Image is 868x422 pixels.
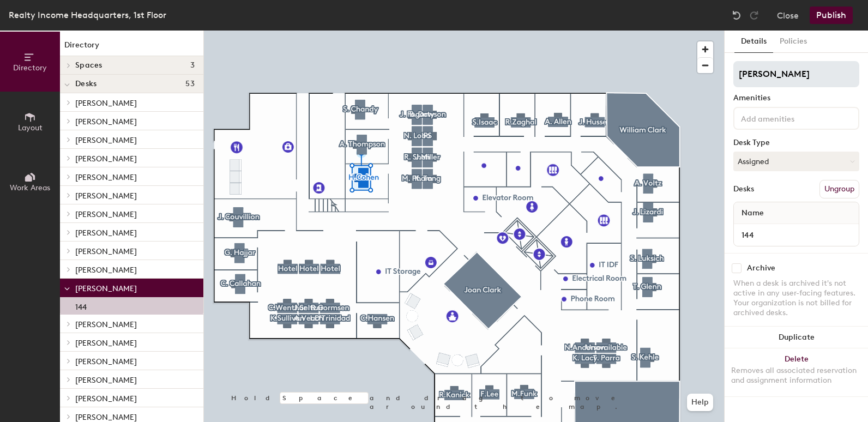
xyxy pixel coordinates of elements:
span: Spaces [75,61,103,70]
span: [PERSON_NAME] [75,247,137,256]
span: [PERSON_NAME] [75,266,137,275]
p: 144 [75,299,87,312]
span: [PERSON_NAME] [75,173,137,182]
div: Amenities [733,94,859,103]
span: Layout [18,123,43,132]
input: Unnamed desk [736,227,857,243]
div: Desk Type [733,138,859,147]
div: Desks [733,185,754,194]
span: [PERSON_NAME] [75,320,137,329]
span: [PERSON_NAME] [75,376,137,385]
img: Undo [731,10,742,21]
span: [PERSON_NAME] [75,357,137,366]
span: 53 [185,80,195,88]
button: Duplicate [725,327,868,348]
h1: Directory [60,39,203,56]
span: Directory [13,63,47,73]
button: Ungroup [819,180,859,198]
span: [PERSON_NAME] [75,228,137,238]
div: When a desk is archived it's not active in any user-facing features. Your organization is not bil... [733,279,859,318]
button: Help [687,394,713,411]
button: Details [734,31,773,53]
button: Policies [773,31,813,53]
span: Desks [75,80,97,88]
span: [PERSON_NAME] [75,284,137,293]
span: Work Areas [10,183,50,192]
span: [PERSON_NAME] [75,210,137,219]
span: [PERSON_NAME] [75,394,137,403]
span: [PERSON_NAME] [75,99,137,108]
input: Add amenities [739,111,837,124]
button: Assigned [733,152,859,171]
span: [PERSON_NAME] [75,339,137,348]
button: DeleteRemoves all associated reservation and assignment information [725,348,868,396]
img: Redo [749,10,759,21]
button: Close [777,7,799,24]
span: [PERSON_NAME] [75,136,137,145]
div: Removes all associated reservation and assignment information [731,366,861,385]
button: Publish [810,7,853,24]
div: Archive [747,264,775,273]
span: [PERSON_NAME] [75,413,137,422]
div: Realty Income Headquarters, 1st Floor [9,8,166,22]
span: [PERSON_NAME] [75,117,137,126]
span: 3 [190,61,195,70]
span: [PERSON_NAME] [75,191,137,201]
span: [PERSON_NAME] [75,154,137,164]
span: Name [736,203,769,223]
